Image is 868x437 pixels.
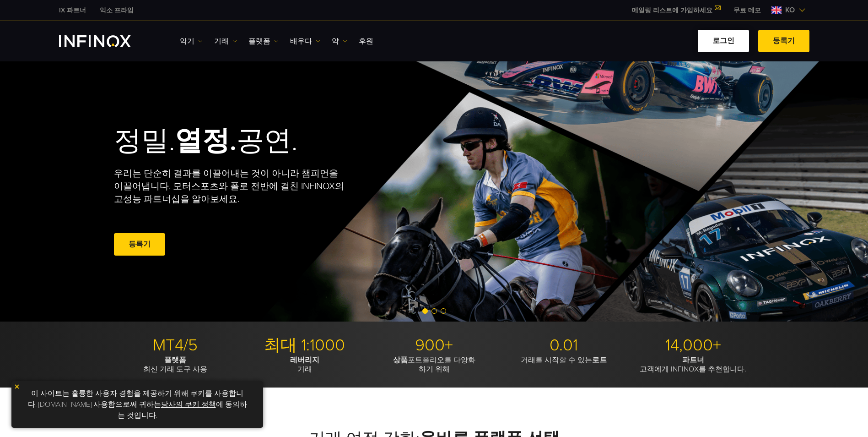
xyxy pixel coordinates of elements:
[52,5,93,15] a: 인피녹스
[625,6,727,14] a: 메일링 리스트에 가입하세요
[332,36,339,47] font: 약
[393,355,408,365] strong: 상품
[502,355,625,365] p: 거래를 시작할 수 있는
[248,36,270,47] font: 플랫폼
[175,125,237,158] strong: 열정.
[114,355,237,374] p: 최신 거래 도구 사용
[164,355,186,365] strong: 플랫폼
[632,335,755,355] p: 14,000+
[114,233,165,256] a: 등록기
[59,35,152,47] a: INFINOX 로고
[248,36,279,47] a: 플랫폼
[290,355,319,365] strong: 레버리지
[441,308,446,314] span: 슬라이드 3으로 이동
[114,167,345,206] p: 우리는 단순히 결과를 이끌어내는 것이 아니라 챔피언을 이끌어냅니다. 모터스포츠와 폴로 전반에 걸친 INFINOX의 고성능 파트너십을 알아보세요.
[114,335,237,355] p: MT4/5
[161,400,216,409] a: 당사의 쿠키 정책
[592,355,607,365] strong: 로트
[502,335,625,355] p: 0.01
[782,5,798,16] span: KO
[632,355,755,374] p: 고객에게 INFINOX를 추천합니다.
[698,30,749,52] a: 로그인
[114,125,402,158] h2: 정밀. 공연.
[373,355,496,374] p: 포트폴리오를 다양화 하기 위해
[359,36,373,47] a: 후원
[180,36,194,47] font: 악기
[180,36,203,47] a: 악기
[632,6,712,14] font: 메일링 리스트에 가입하세요
[773,36,795,45] font: 등록기
[290,36,312,47] font: 배우다
[431,308,437,314] span: 슬라이드 2로 이동
[373,335,496,355] p: 900+
[727,5,768,15] a: 인피녹스 메뉴
[422,308,428,314] span: 슬라이드 1로 이동
[243,335,366,355] p: 최대 1:1000
[682,355,704,365] strong: 파트너
[214,36,229,47] font: 거래
[332,36,347,47] a: 약
[290,36,320,47] a: 배우다
[28,389,247,420] font: 이 사이트는 훌륭한 사용자 경험을 제공하기 위해 쿠키를 사용합니다. [DOMAIN_NAME] 사용함으로써 귀하는 에 동의하는 것입니다.
[243,355,366,374] p: 거래
[129,240,151,249] font: 등록기
[93,5,140,15] a: 인피녹스
[14,383,20,390] img: 노란색 닫기 아이콘
[214,36,237,47] a: 거래
[758,30,809,52] a: 등록기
